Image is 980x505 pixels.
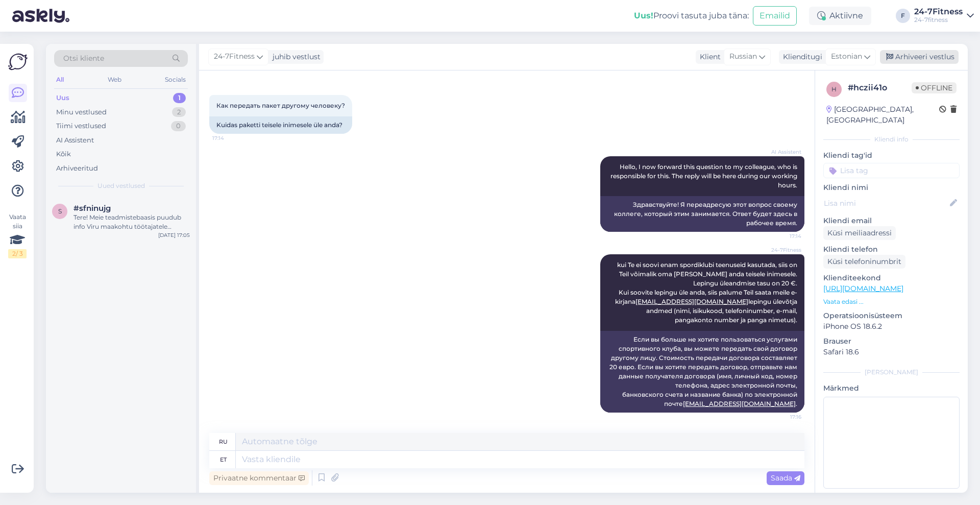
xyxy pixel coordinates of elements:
div: Uus [56,93,69,103]
div: [DATE] 17:05 [158,231,190,239]
p: Brauser [823,336,960,347]
div: Kliendi info [823,135,960,144]
div: F [896,9,910,23]
span: 17:14 [212,134,251,142]
div: [PERSON_NAME] [823,368,960,377]
div: Socials [163,73,188,86]
div: ru [219,433,228,450]
div: Aktiivne [809,7,871,25]
span: Hello, I now forward this question to my colleague, who is responsible for this. The reply will b... [610,163,799,189]
div: # hczii41o [848,82,912,94]
p: Kliendi tag'id [823,150,960,161]
span: 17:16 [763,413,801,421]
div: et [220,451,227,468]
div: 0 [171,121,186,131]
a: [URL][DOMAIN_NAME] [823,284,903,293]
span: Otsi kliente [63,53,104,64]
span: Estonian [831,51,862,62]
span: Как передать пакет другому человеку? [216,102,345,109]
span: Offline [912,82,957,93]
span: AI Assistent [763,148,801,156]
a: [EMAIL_ADDRESS][DOMAIN_NAME] [683,400,796,407]
span: s [58,207,62,215]
div: Если вы больше не хотите пользоваться услугами спортивного клуба, вы можете передать свой договор... [600,331,804,413]
div: Arhiveeritud [56,163,98,174]
span: #sfninujg [73,204,111,213]
p: Klienditeekond [823,273,960,283]
input: Lisa tag [823,163,960,178]
div: Tere! Meie teadmistebaasis puudub info Viru maakohtu töötajatele pakutava 10% soodustuse kohta. P... [73,213,190,231]
div: 24-7fitness [914,16,963,24]
p: Vaata edasi ... [823,297,960,306]
div: 24-7Fitness [914,8,963,16]
div: AI Assistent [56,135,94,146]
div: Kõik [56,149,71,159]
button: Emailid [753,6,797,26]
div: Privaatne kommentaar [209,471,309,485]
p: Kliendi nimi [823,182,960,193]
div: Klient [696,52,721,62]
div: Vaata siia [8,212,27,258]
div: Web [106,73,124,86]
span: 24-7Fitness [214,51,255,62]
a: 24-7Fitness24-7fitness [914,8,974,24]
div: Здравствуйте! Я переадресую этот вопрос своему коллеге, который этим занимается. Ответ будет здес... [600,196,804,232]
div: Klienditugi [779,52,822,62]
p: Operatsioonisüsteem [823,310,960,321]
span: Russian [729,51,757,62]
p: Märkmed [823,383,960,394]
img: Askly Logo [8,52,28,71]
div: 2 [172,107,186,117]
span: 17:14 [763,232,801,240]
b: Uus! [634,11,653,20]
p: Kliendi email [823,215,960,226]
span: kui Te ei soovi enam spordiklubi teenuseid kasutada, siis on Teil võimalik oma [PERSON_NAME] anda... [615,261,799,324]
div: Kuidas paketti teisele inimesele üle anda? [209,116,352,134]
div: Küsi telefoninumbrit [823,255,905,269]
div: [GEOGRAPHIC_DATA], [GEOGRAPHIC_DATA] [826,104,939,126]
div: All [54,73,66,86]
div: Küsi meiliaadressi [823,226,896,240]
div: 2 / 3 [8,249,27,258]
div: Tiimi vestlused [56,121,106,131]
div: Proovi tasuta juba täna: [634,10,749,22]
span: 24-7Fitness [763,246,801,254]
a: [EMAIL_ADDRESS][DOMAIN_NAME] [635,298,748,305]
p: Kliendi telefon [823,244,960,255]
p: iPhone OS 18.6.2 [823,321,960,332]
span: h [831,85,837,93]
p: Safari 18.6 [823,347,960,357]
div: juhib vestlust [268,52,321,62]
div: Arhiveeri vestlus [880,50,959,64]
div: Minu vestlused [56,107,107,117]
input: Lisa nimi [824,198,948,209]
span: Uued vestlused [97,181,145,190]
span: Saada [771,473,800,483]
div: 1 [173,93,186,103]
